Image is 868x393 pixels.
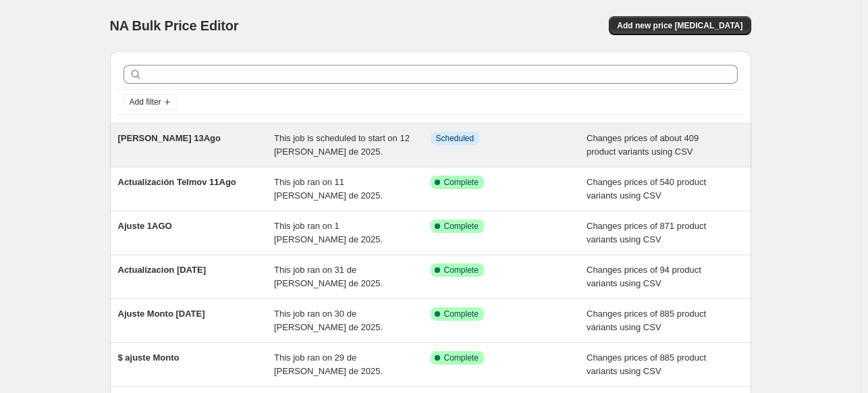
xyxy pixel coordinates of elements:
span: Complete [444,265,479,276]
span: Changes prices of 885 product variants using CSV [587,352,706,376]
span: Complete [444,352,479,363]
span: [PERSON_NAME] 13Ago [118,133,221,143]
span: Complete [444,177,479,188]
span: Actualización Telmov 11Ago [118,177,236,187]
span: Scheduled [436,133,474,144]
span: Complete [444,221,479,232]
span: Ajuste Monto [DATE] [118,309,205,319]
span: Add filter [130,97,161,107]
span: Changes prices of 885 product variants using CSV [587,309,706,332]
span: Actualizacion [DATE] [118,265,207,275]
span: Ajuste 1AGO [118,221,172,231]
span: Changes prices of about 409 product variants using CSV [587,133,699,157]
span: Changes prices of 871 product variants using CSV [587,221,706,244]
button: Add filter [124,94,178,110]
span: Changes prices of 540 product variants using CSV [587,177,706,201]
span: Complete [444,309,479,319]
span: This job ran on 30 de [PERSON_NAME] de 2025. [274,309,383,332]
span: This job ran on 11 [PERSON_NAME] de 2025. [274,177,383,201]
span: $ ajuste Monto [118,352,180,363]
button: Add new price [MEDICAL_DATA] [609,16,751,35]
span: NA Bulk Price Editor [110,18,239,33]
span: This job ran on 31 de [PERSON_NAME] de 2025. [274,265,383,288]
span: Changes prices of 94 product variants using CSV [587,265,701,288]
span: Add new price [MEDICAL_DATA] [617,20,742,31]
span: This job ran on 29 de [PERSON_NAME] de 2025. [274,352,383,376]
span: This job ran on 1 [PERSON_NAME] de 2025. [274,221,383,244]
span: This job is scheduled to start on 12 [PERSON_NAME] de 2025. [274,133,410,157]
